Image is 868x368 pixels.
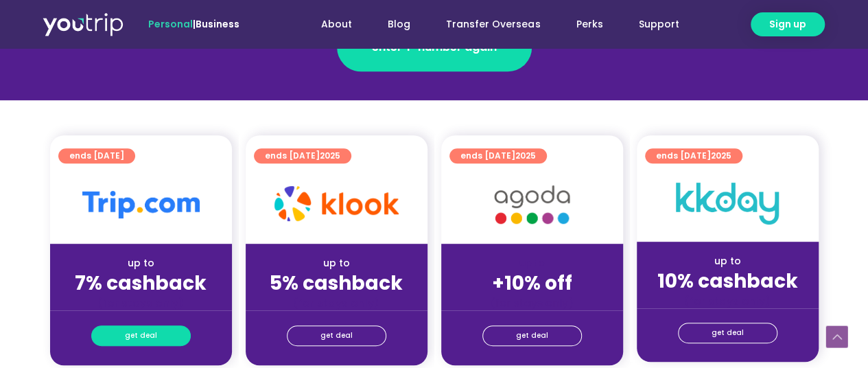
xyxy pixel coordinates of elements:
[516,326,548,345] span: get deal
[515,150,536,161] span: 2025
[75,270,207,297] strong: 7% cashback
[449,148,547,163] a: ends [DATE]2025
[254,148,351,163] a: ends [DATE]2025
[287,325,386,346] a: get deal
[492,270,572,297] strong: +10% off
[678,323,777,343] a: get deal
[620,12,696,37] a: Support
[270,270,403,297] strong: 5% cashback
[257,256,417,271] div: up to
[558,12,620,37] a: Perks
[265,148,340,163] span: ends [DATE]
[648,294,808,308] div: (for stays only)
[370,12,428,37] a: Blog
[303,12,370,37] a: About
[712,323,744,343] span: get deal
[482,325,582,346] a: get deal
[656,148,731,163] span: ends [DATE]
[148,17,193,31] span: Personal
[148,17,239,31] span: |
[320,326,353,345] span: get deal
[125,326,157,345] span: get deal
[428,12,558,37] a: Transfer Overseas
[460,148,536,163] span: ends [DATE]
[257,296,417,310] div: (for stays only)
[58,148,135,163] a: ends [DATE]
[196,17,239,31] a: Business
[61,256,221,271] div: up to
[61,296,221,310] div: (for stays only)
[452,296,612,310] div: (for stays only)
[91,325,191,346] a: get deal
[648,254,808,268] div: up to
[657,268,798,295] strong: 10% cashback
[277,12,696,37] nav: Menu
[519,256,545,270] span: up to
[711,150,731,161] span: 2025
[320,150,340,161] span: 2025
[769,17,806,32] span: Sign up
[645,148,742,163] a: ends [DATE]2025
[751,12,825,36] a: Sign up
[69,148,124,163] span: ends [DATE]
